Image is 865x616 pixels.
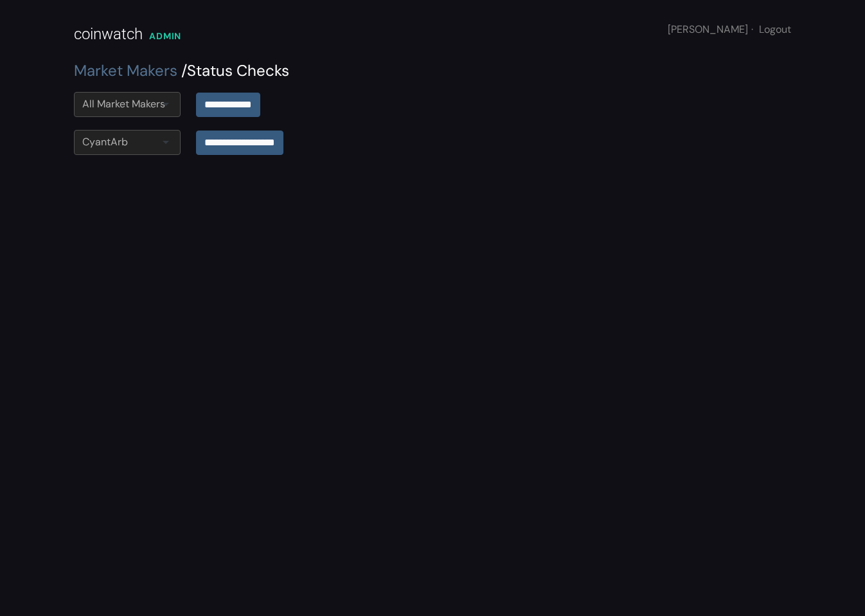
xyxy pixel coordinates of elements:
div: [PERSON_NAME] [668,22,791,37]
span: / [181,60,187,80]
a: Logout [759,23,791,36]
div: Status Checks [74,59,791,82]
div: All Market Makers [82,96,165,112]
div: coinwatch [74,23,143,46]
div: CyantArb [82,134,128,150]
a: Market Makers [74,60,177,80]
div: ADMIN [149,30,181,43]
span: · [751,23,753,36]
